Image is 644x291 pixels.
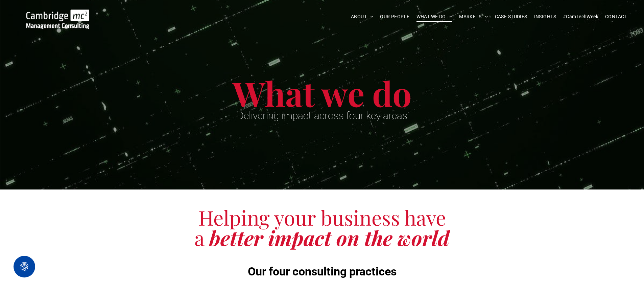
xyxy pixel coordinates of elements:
span: What we do [233,70,412,115]
span: Delivering impact across four key areas [237,110,407,121]
a: CASE STUDIES [492,12,531,22]
a: ABOUT [348,12,377,22]
span: Helping your business have a [194,204,446,251]
a: #CamTechWeek [559,12,602,22]
a: WHAT WE DO [413,12,456,22]
a: MARKETS [456,12,491,22]
a: Your Business Transformed | Cambridge Management Consulting [26,10,89,18]
span: Our four consulting practices [248,265,397,278]
a: INSIGHTS [531,12,559,22]
a: OUR PEOPLE [377,12,413,22]
img: Cambridge MC Logo [26,9,89,29]
a: CONTACT [602,12,630,22]
span: better impact on the world [209,224,450,251]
